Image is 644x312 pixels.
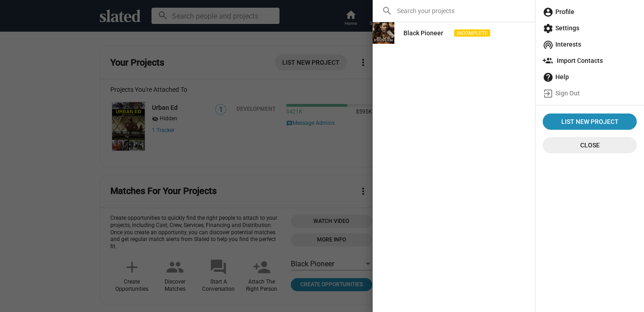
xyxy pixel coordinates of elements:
a: Black Pioneer [396,25,450,41]
span: Profile [543,4,637,20]
img: Black Pioneer [373,22,394,44]
a: Interests [539,36,640,52]
a: Import Contacts [539,52,640,69]
mat-icon: help [543,72,554,83]
a: List New Project [543,113,637,130]
span: Help [543,69,637,85]
mat-icon: settings [543,23,554,34]
span: Settings [543,20,637,36]
mat-icon: wifi_tethering [543,39,554,50]
mat-icon: exit_to_app [543,88,554,99]
mat-icon: search [382,5,393,16]
span: INCOMPLETE [454,29,490,37]
span: Sign Out [543,85,637,101]
mat-icon: account_circle [543,7,554,18]
span: Import Contacts [543,52,637,69]
span: Close [550,137,630,153]
div: Black Pioneer [403,25,443,41]
a: Profile [539,4,640,20]
a: Help [539,69,640,85]
a: Sign Out [539,85,640,101]
a: Settings [539,20,640,36]
span: Interests [543,36,637,52]
button: Close [543,137,637,153]
span: List New Project [546,113,633,130]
